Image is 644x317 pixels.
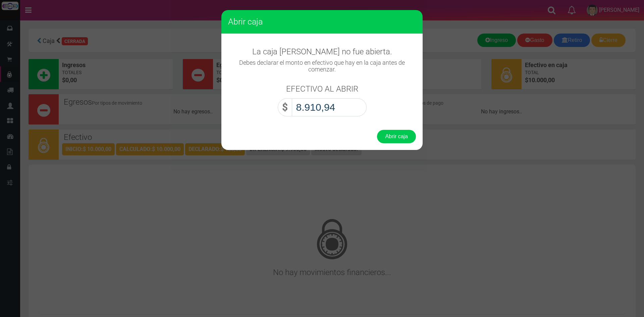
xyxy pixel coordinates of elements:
[228,47,416,56] h3: La caja [PERSON_NAME] no fue abierta.
[286,85,358,93] h3: EFECTIVO AL ABRIR
[228,59,416,73] h4: Debes declarar el monto en efectivo que hay en la caja antes de comenzar.
[228,17,416,27] h3: Abrir caja
[282,101,288,113] strong: $
[377,130,416,143] button: Abrir caja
